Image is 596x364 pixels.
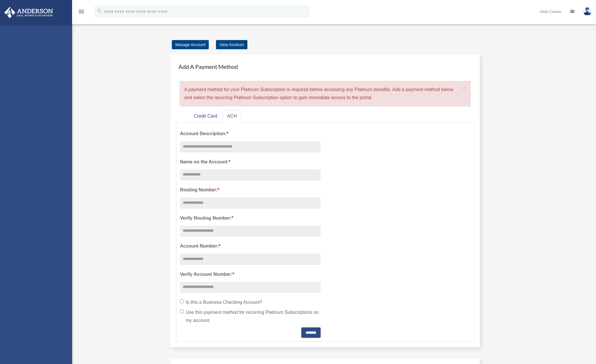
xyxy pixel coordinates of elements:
a: Manage Account [172,40,209,49]
label: Account Description: [180,130,321,138]
a: ACH [223,110,242,123]
a: Credit Card [189,110,222,123]
label: Routing Number: [180,186,321,194]
label: Is this a Business Checking Account? [180,298,321,306]
div: A payment method for your Platinum Subscription is required before accessing any Platinum benefit... [180,81,471,106]
img: Anderson Advisors Platinum Portal [3,7,55,18]
h4: Add A Payment Method [176,60,474,73]
a: menu [78,10,85,15]
button: Close [462,85,466,91]
i: search [96,8,103,14]
label: Account Number: [180,242,321,250]
i: menu [78,8,85,15]
label: Verify Account Number: [180,270,321,278]
input: Is this a Business Checking Account? [180,299,184,303]
label: Verify Routing Number: [180,214,321,222]
label: Name on the Account: [180,158,321,166]
img: User Pic [583,7,592,16]
input: Use this payment method for recurring Platinum Subscriptions on my account. [180,310,184,313]
span: × [462,85,466,91]
label: Use this payment method for recurring Platinum Subscriptions on my account. [180,308,321,325]
a: View Invoices [216,40,247,49]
